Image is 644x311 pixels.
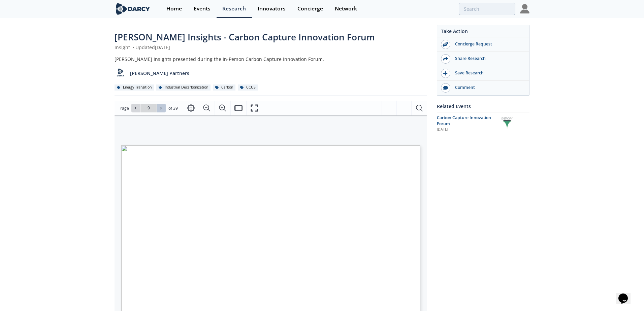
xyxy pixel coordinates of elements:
div: [PERSON_NAME] Insights presented during the In-Person Carbon Capture Innovation Forum. [115,56,427,63]
img: logo-wide.svg [115,3,151,15]
div: Home [166,6,182,11]
input: Advanced Search [459,3,515,15]
div: [DATE] [437,127,496,132]
div: Concierge Request [450,41,526,47]
p: [PERSON_NAME] Partners [130,70,189,77]
a: Carbon Capture Innovation Forum [DATE] Entropy Inc. [437,115,529,133]
div: Events [194,6,211,11]
div: CCUS [238,84,258,91]
div: Related Events [437,100,529,112]
div: Take Action [437,28,529,37]
span: Carbon Capture Innovation Forum [437,115,491,127]
div: Energy Transition [115,84,154,91]
div: Industrial Decarbonization [156,84,211,91]
div: Comment [450,84,526,91]
div: Network [335,6,357,11]
div: Research [222,6,246,11]
div: Save Research [450,70,526,76]
div: Carbon [213,84,235,91]
div: Share Research [450,56,526,62]
div: Concierge [297,6,323,11]
span: [PERSON_NAME] Insights - Carbon Capture Innovation Forum [115,31,375,43]
span: • [131,44,135,50]
img: Entropy Inc. [501,117,513,129]
div: Insight Updated [DATE] [115,44,427,51]
div: Innovators [258,6,286,11]
iframe: chat widget [616,284,637,304]
img: Profile [520,4,529,13]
